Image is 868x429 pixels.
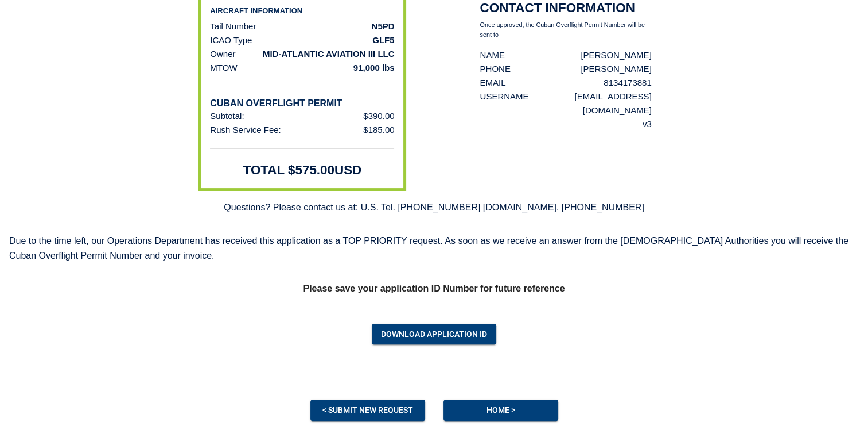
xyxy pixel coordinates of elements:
[353,61,395,75] p: 91,000 lbs
[210,61,237,75] p: MTOW
[480,62,528,76] p: PHONE
[372,324,496,345] button: Download Application ID
[210,5,394,17] h6: AIRCRAFT INFORMATION
[210,20,256,33] p: Tail Number
[372,33,394,47] p: GLF5
[210,98,394,109] h6: CUBAN OVERFLIGHT PERMIT
[480,48,528,62] p: NAME
[480,20,651,40] p: Once approved, the Cuban Overflight Permit Number will be sent to
[210,47,235,61] p: Owner
[210,33,252,47] p: ICAO Type
[310,400,425,421] button: < Submit new request
[215,191,653,224] p: Questions? Please contact us at: U.S. Tel. [PHONE_NUMBER] [DOMAIN_NAME]. [PHONE_NUMBER]
[529,48,652,76] p: [PERSON_NAME] [PERSON_NAME]
[480,90,528,104] p: USERNAME
[263,47,394,61] p: MID-ATLANTIC AVIATION III LLC
[529,76,652,90] p: 8134173881
[443,400,558,421] button: Home >
[529,90,652,117] p: [EMAIL_ADDRESS][DOMAIN_NAME]
[210,109,244,123] p: Subtotal:
[363,123,394,137] p: $ 185.00
[480,76,528,90] p: EMAIL
[371,20,394,33] p: N5PD
[529,117,652,131] p: v3
[303,284,565,293] strong: Please save your application ID Number for future reference
[363,109,394,123] p: $ 390.00
[243,161,362,179] h2: TOTAL $ 575.00 USD
[210,123,281,137] p: Rush Service Fee:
